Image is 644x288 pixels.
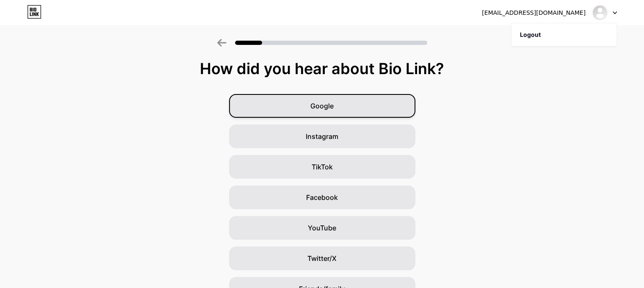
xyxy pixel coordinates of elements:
[308,223,336,233] span: YouTube
[592,5,608,21] img: kevinbrown
[482,8,586,17] div: [EMAIL_ADDRESS][DOMAIN_NAME]
[511,23,616,46] li: Logout
[310,101,334,111] span: Google
[307,253,337,263] span: Twitter/X
[4,60,640,77] div: How did you hear about Bio Link?
[312,162,333,172] span: TikTok
[306,192,338,202] span: Facebook
[306,131,338,141] span: Instagram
